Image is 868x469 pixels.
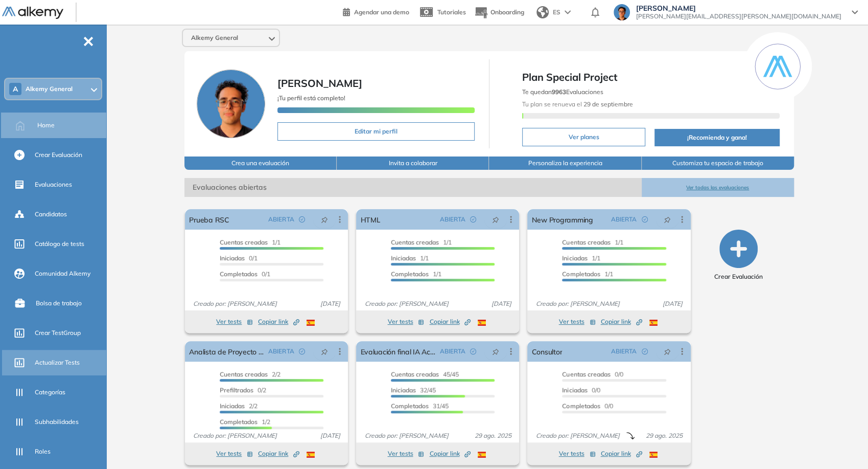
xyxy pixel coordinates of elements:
span: check-circle [642,348,648,354]
span: Subhabilidades [35,417,79,427]
span: 0/0 [562,370,623,378]
button: Copiar link [258,448,299,460]
button: Ver tests [387,316,424,328]
span: ABIERTA [268,215,294,224]
span: Catálogo de tests [35,239,84,249]
span: 1/2 [220,418,270,426]
span: 45/45 [391,370,459,378]
button: Ver tests [216,448,253,460]
span: ¡Tu perfil está completo! [277,94,345,102]
span: Crear TestGroup [35,328,81,338]
span: Creado por: [PERSON_NAME] [189,299,281,308]
span: Categorías [35,388,65,397]
b: 9963 [552,88,566,96]
span: ABIERTA [439,215,465,224]
img: ESP [307,452,315,458]
img: ESP [649,320,658,326]
span: Iniciadas [562,386,587,394]
span: Evaluaciones abiertas [184,178,641,197]
span: Iniciadas [220,254,245,262]
span: check-circle [299,216,305,222]
span: Completados [562,402,600,410]
span: Home [37,121,55,130]
img: ESP [478,452,486,458]
span: pushpin [321,215,328,224]
span: Cuentas creadas [391,370,439,378]
span: Completados [391,270,429,278]
a: Prueba RSC [189,209,229,230]
span: 29 ago. 2025 [470,431,515,440]
span: pushpin [492,215,499,224]
button: Ver planes [522,128,645,146]
span: pushpin [664,215,671,224]
span: Copiar link [429,317,471,326]
b: 29 de septiembre [582,100,633,108]
img: ESP [478,320,486,326]
span: Iniciadas [391,386,416,394]
button: Ver tests [387,448,424,460]
span: Completados [220,270,257,278]
span: Iniciadas [391,254,416,262]
span: 0/0 [562,386,600,394]
span: Cuentas creadas [562,238,610,246]
button: pushpin [656,211,678,228]
span: Copiar link [429,449,471,458]
span: ABIERTA [268,347,294,356]
span: 32/45 [391,386,436,394]
a: Agendar una demo [343,5,409,17]
span: check-circle [470,216,476,222]
span: Copiar link [601,449,642,458]
button: pushpin [484,343,507,360]
button: Ver tests [559,316,596,328]
span: Comunidad Alkemy [35,269,90,278]
button: Copiar link [429,448,471,460]
img: arrow [565,10,571,14]
button: Customiza tu espacio de trabajo [642,157,794,170]
span: ES [553,8,560,17]
img: ESP [649,452,658,458]
img: ESP [307,320,315,326]
button: Ver tests [559,448,596,460]
span: Cuentas creadas [391,238,439,246]
span: [DATE] [316,299,344,308]
button: Crear Evaluación [714,230,763,281]
button: Crea una evaluación [184,157,337,170]
span: 1/1 [562,238,623,246]
span: 2/2 [220,402,257,410]
span: 29 ago. 2025 [642,431,687,440]
span: Tu plan se renueva el [522,100,633,108]
span: Te quedan Evaluaciones [522,88,603,96]
span: Cuentas creadas [220,238,268,246]
span: 0/2 [220,386,266,394]
span: ABIERTA [611,347,637,356]
span: Evaluaciones [35,180,72,189]
span: Candidatos [35,210,67,219]
span: 0/1 [220,254,257,262]
span: Bolsa de trabajo [36,299,82,308]
span: Creado por: [PERSON_NAME] [360,299,452,308]
span: Completados [220,418,257,426]
span: Iniciadas [220,402,245,410]
span: 1/1 [391,270,441,278]
span: Creado por: [PERSON_NAME] [360,431,452,440]
button: Ver tests [216,316,253,328]
span: Roles [35,447,51,456]
span: [PERSON_NAME] [277,77,362,90]
span: pushpin [321,347,328,355]
span: Alkemy General [26,85,73,93]
button: Editar mi perfil [277,122,475,141]
span: check-circle [299,348,305,354]
span: Creado por: [PERSON_NAME] [531,299,623,308]
img: world [536,6,549,18]
button: pushpin [656,343,678,360]
span: ABIERTA [439,347,465,356]
span: Actualizar Tests [35,358,80,367]
button: pushpin [484,211,507,228]
img: Logo [2,7,63,19]
span: Crear Evaluación [35,150,82,160]
a: HTML [360,209,380,230]
span: check-circle [470,348,476,354]
button: Copiar link [601,316,642,328]
button: Onboarding [474,2,524,24]
span: 0/1 [220,270,270,278]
